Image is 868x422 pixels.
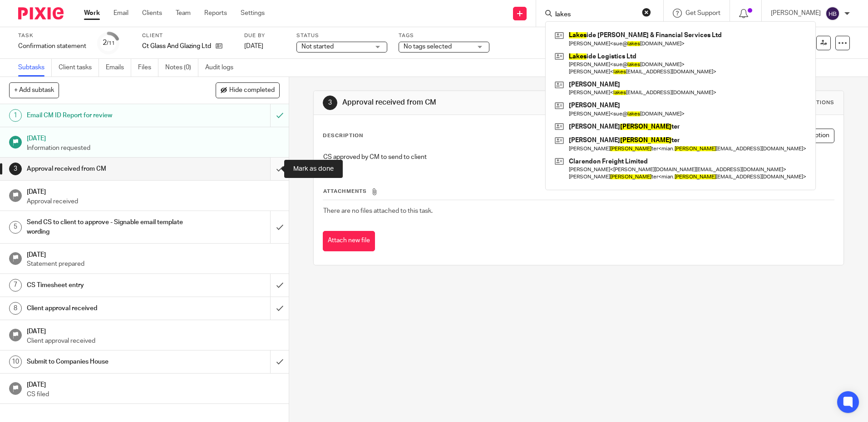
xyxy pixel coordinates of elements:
h1: [DATE] [27,378,280,389]
p: CS filed [27,390,280,399]
label: Tags [399,32,489,39]
span: No tags selected [404,43,452,50]
a: Settings [241,9,265,18]
h1: Send CS to client to approve - Signable email template wording [27,216,183,239]
p: [PERSON_NAME] [771,9,821,18]
a: Client tasks [59,59,99,77]
a: Subtasks [18,59,52,77]
button: Hide completed [216,82,280,98]
p: Statement prepared [27,259,280,269]
h1: [DATE] [27,325,280,336]
div: 5 [9,221,22,234]
img: svg%3E [825,6,840,21]
h1: Client approval received [27,302,183,315]
input: Search [554,11,636,19]
img: Pixie [18,7,64,19]
h1: [DATE] [27,248,280,259]
p: Ct Glass And Glazing Ltd [142,42,211,51]
a: Team [176,9,191,18]
h1: CS Timesheet entry [27,278,183,292]
div: 7 [9,279,22,292]
label: Task [18,32,86,39]
a: Emails [106,59,131,77]
h1: Approval received from CM [27,162,183,176]
p: Client approval received [27,336,280,345]
div: 2 [103,38,115,48]
a: Files [138,59,158,77]
label: Client [142,32,233,39]
a: Email [113,9,128,18]
div: 3 [9,163,22,175]
a: Notes (0) [165,59,198,77]
a: Work [84,9,100,18]
span: There are no files attached to this task. [323,208,433,214]
p: Description [323,132,363,139]
h1: Submit to Companies House [27,355,183,369]
button: Clear [642,8,651,17]
h1: Email CM ID Report for review [27,109,183,122]
h1: [DATE] [27,132,280,143]
div: 1 [9,109,22,122]
div: 8 [9,302,22,315]
div: Confirmation statement [18,42,86,51]
label: Status [296,32,387,39]
p: Information requested [27,144,280,153]
span: Attachments [323,189,367,194]
label: Due by [244,32,285,39]
a: Clients [142,9,162,18]
div: 10 [9,355,22,368]
a: Reports [204,9,227,18]
span: Hide completed [229,87,275,94]
span: Not started [301,43,334,50]
span: [DATE] [244,43,263,49]
h1: [DATE] [27,185,280,197]
p: Approval received [27,197,280,206]
button: + Add subtask [9,82,59,98]
span: Get Support [686,10,720,16]
small: /11 [107,41,115,46]
h1: Approval received from CM [342,98,598,107]
button: Attach new file [323,231,375,251]
p: CS approved by CM to send to client [323,153,833,162]
div: 3 [323,96,337,110]
a: Audit logs [205,59,240,77]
